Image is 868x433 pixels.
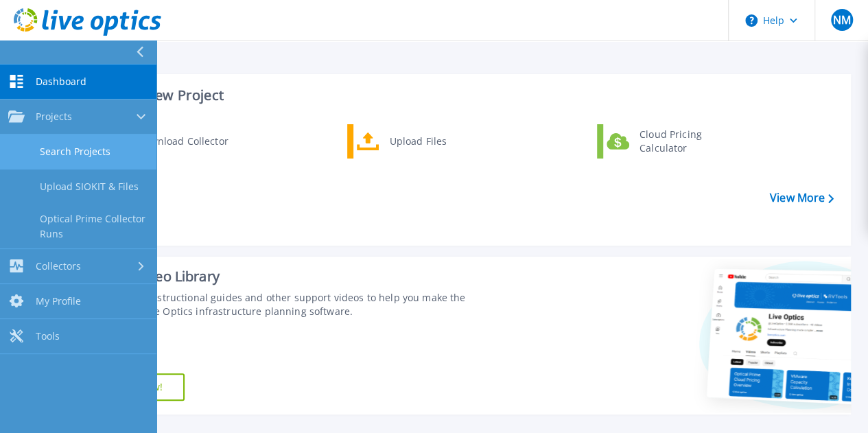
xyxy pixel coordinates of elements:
a: Cloud Pricing Calculator [597,124,738,159]
span: Dashboard [36,75,86,88]
div: Find tutorials, instructional guides and other support videos to help you make the most of your L... [80,291,488,318]
a: View More [770,191,834,204]
div: Upload Files [383,128,484,155]
span: My Profile [36,295,81,307]
div: Support Video Library [80,268,488,285]
a: Download Collector [97,124,237,159]
a: Upload Files [347,124,488,159]
div: Download Collector [130,128,234,155]
h3: Start a New Project [97,88,833,103]
span: Collectors [36,260,81,272]
div: Cloud Pricing Calculator [633,128,734,155]
span: Projects [36,110,72,123]
span: NM [832,14,850,25]
span: Tools [36,330,60,342]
